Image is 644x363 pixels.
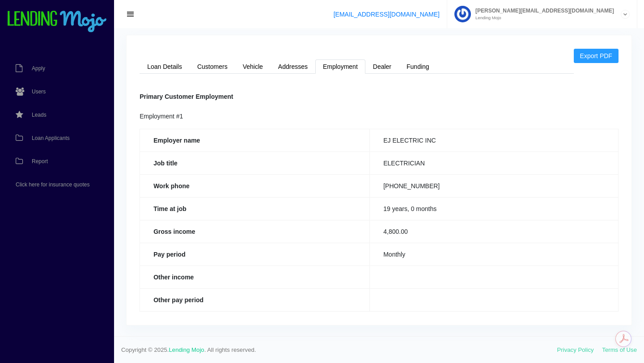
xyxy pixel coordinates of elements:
th: Time at job [140,197,370,220]
span: Report [32,159,48,164]
a: [EMAIL_ADDRESS][DOMAIN_NAME] [334,11,440,18]
th: Work phone [140,174,370,197]
th: Other income [140,266,370,288]
td: 4,800.00 [370,220,619,243]
th: Pay period [140,243,370,266]
small: Lending Mojo [471,16,614,20]
span: Loan Applicants [32,135,70,141]
a: Loan Details [140,59,190,74]
a: Lending Mojo [169,346,204,353]
a: Export PDF [574,49,619,63]
th: Job title [140,152,370,174]
div: Primary Customer Employment [140,92,619,102]
a: Terms of Use [602,346,637,353]
span: Apply [32,66,45,71]
img: logo-small.png [7,11,107,33]
a: Customers [190,59,235,74]
a: Dealer [365,59,399,74]
a: Addresses [271,59,315,74]
td: ELECTRICIAN [370,152,619,174]
td: 19 years, 0 months [370,197,619,220]
td: EJ ELECTRIC INC [370,129,619,152]
a: Employment [315,59,365,74]
img: Profile image [454,6,471,22]
span: Click here for insurance quotes [16,182,89,187]
div: Employment #1 [140,111,619,122]
span: Copyright © 2025. . All rights reserved. [121,346,557,355]
a: Funding [399,59,437,74]
td: Monthly [370,243,619,266]
th: Gross income [140,220,370,243]
td: [PHONE_NUMBER] [370,174,619,197]
th: Employer name [140,129,370,152]
span: [PERSON_NAME][EMAIL_ADDRESS][DOMAIN_NAME] [471,8,614,13]
a: Vehicle [235,59,271,74]
a: Privacy Policy [557,346,594,353]
th: Other pay period [140,288,370,311]
span: Users [32,89,46,94]
span: Leads [32,112,47,118]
